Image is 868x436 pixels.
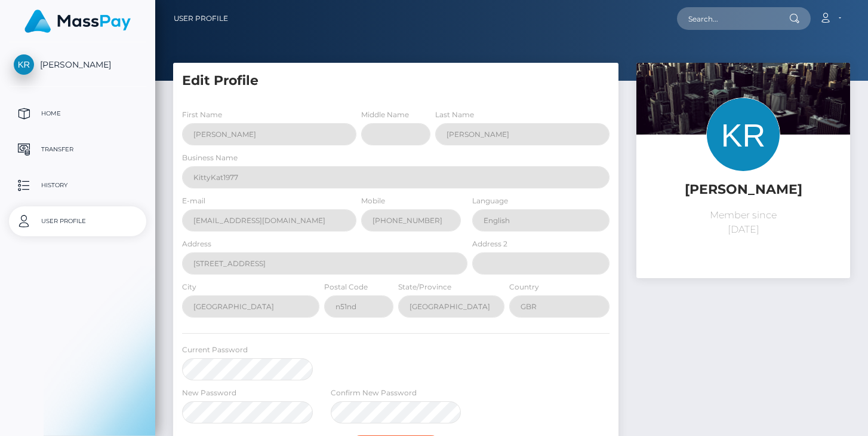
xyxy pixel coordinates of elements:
[9,170,146,200] a: History
[677,7,789,30] input: Search...
[324,282,368,292] label: Postal Code
[14,176,141,194] p: History
[182,282,196,292] label: City
[182,196,205,206] label: E-mail
[645,208,841,237] p: Member since [DATE]
[182,344,248,355] label: Current Password
[174,6,228,31] a: User Profile
[9,59,146,70] span: [PERSON_NAME]
[182,109,222,120] label: First Name
[9,99,146,129] a: Home
[14,212,141,230] p: User Profile
[24,10,131,33] img: MassPay
[645,181,841,199] h5: [PERSON_NAME]
[398,282,451,292] label: State/Province
[509,282,539,292] label: Country
[636,63,850,206] img: ...
[182,153,238,163] label: Business Name
[331,388,417,398] label: Confirm New Password
[361,196,385,206] label: Mobile
[435,109,474,120] label: Last Name
[9,135,146,164] a: Transfer
[472,196,508,206] label: Language
[361,109,409,120] label: Middle Name
[9,206,146,236] a: User Profile
[182,239,211,249] label: Address
[472,239,507,249] label: Address 2
[14,141,141,158] p: Transfer
[182,388,236,398] label: New Password
[14,105,141,123] p: Home
[182,72,610,90] h5: Edit Profile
